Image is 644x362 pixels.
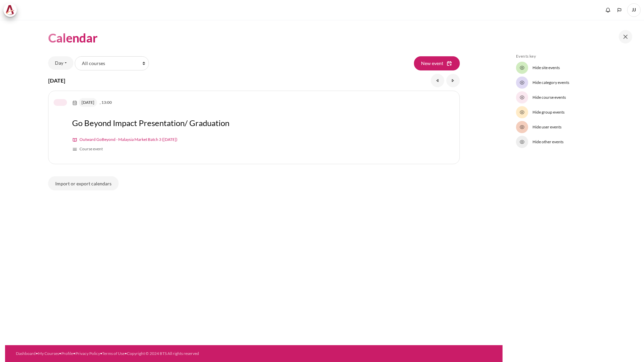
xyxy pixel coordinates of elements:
img: Hide other events [519,139,525,145]
a: My Courses [38,351,59,356]
img: Hide group events [519,109,525,116]
section: Blocks [516,54,629,148]
span: Hide category events [533,80,619,86]
a: Outward GoBeyond - Malaysia Market Batch 3 ([DATE]) [72,135,429,144]
button: Day [48,56,73,70]
a: Hide category events Hide category events [516,77,629,89]
a: Terms of Use [102,351,125,356]
a: Hide other events Hide other events [516,136,629,148]
span: Hide other events [533,139,619,145]
a: [DATE] [79,98,97,107]
button: Languages [614,5,624,15]
img: Hide course events [519,94,525,101]
a: Hide site events Hide site events [516,62,629,74]
div: Show notification window with no new notifications [603,5,613,15]
span: Day [55,59,63,66]
a: Copyright © 2024 BTS All rights reserved [127,351,199,356]
span: Hide site events [533,65,619,71]
a: Import or export calendars [48,176,119,190]
span: JJ [627,3,641,17]
a: Dashboard [16,351,36,356]
img: Hide site events [519,64,525,71]
img: Hide user events [519,124,525,130]
a: User menu [627,3,641,17]
div: • • • • • [16,351,280,357]
h5: Events key [516,54,629,59]
button: New event [414,56,460,70]
span: New event [421,60,443,67]
h4: [DATE] [48,77,65,85]
section: Content [5,20,503,201]
h1: Calendar [48,30,98,46]
img: Architeck [5,5,15,15]
a: Hide group events Hide group events [516,106,629,118]
span: Hide group events [533,109,619,115]
span: Outward GoBeyond - Malaysia Market Batch 3 ([DATE]) [79,137,178,142]
img: Hide category events [519,79,525,86]
div: , 13:00 [79,98,112,107]
a: Architeck Architeck [3,3,20,17]
h3: Go Beyond Impact Presentation/ Graduation [72,118,429,128]
span: Hide user events [533,124,619,130]
a: Privacy Policy [75,351,100,356]
a: Hide course events Hide course events [516,91,629,103]
span: Hide course events [533,94,619,100]
a: Hide user events Hide user events [516,121,629,133]
a: Profile [61,351,73,356]
span: Course event [79,146,103,151]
